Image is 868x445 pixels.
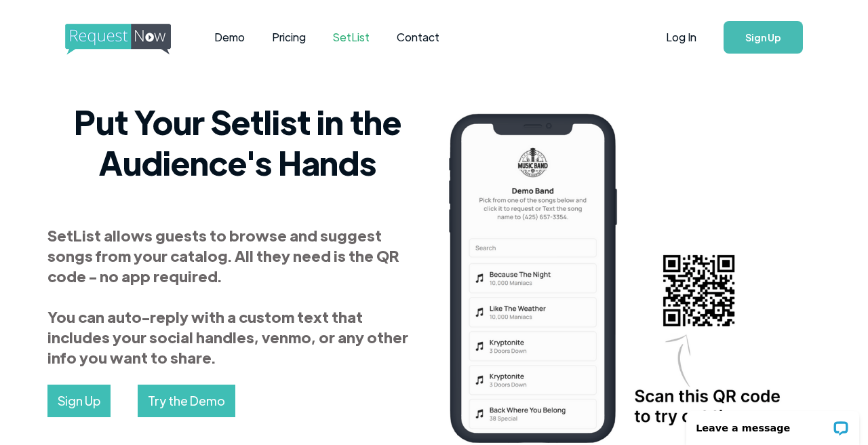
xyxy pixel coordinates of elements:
a: Sign Up [724,21,803,54]
a: Demo [201,16,258,58]
img: requestnow logo [65,24,196,55]
a: home [65,24,167,51]
a: Try the Demo [138,385,235,417]
iframe: LiveChat chat widget [677,402,868,445]
a: Pricing [258,16,319,58]
h2: Put Your Setlist in the Audience's Hands [47,101,427,182]
a: Contact [383,16,453,58]
a: Log In [652,14,710,61]
a: Sign Up [47,385,111,417]
a: SetList [319,16,383,58]
strong: SetList allows guests to browse and suggest songs from your catalog. All they need is the QR code... [47,225,408,367]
